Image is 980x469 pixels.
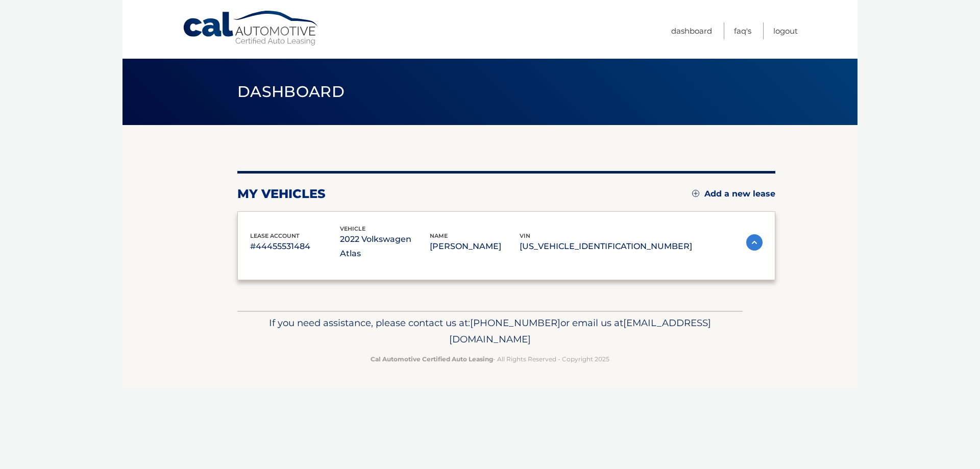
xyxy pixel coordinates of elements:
[470,317,560,329] span: [PHONE_NUMBER]
[250,239,340,254] p: #44455531484
[182,10,320,46] a: Cal Automotive
[237,82,345,101] span: Dashboard
[746,234,763,251] img: accordion-active.svg
[340,225,365,232] span: vehicle
[250,232,300,239] span: lease account
[244,315,736,348] p: If you need assistance, please contact us at: or email us at
[692,190,699,197] img: add.svg
[430,232,448,239] span: name
[244,354,736,364] p: - All Rights Reserved - Copyright 2025
[340,232,430,261] p: 2022 Volkswagen Atlas
[671,22,712,39] a: Dashboard
[520,239,692,254] p: [US_VEHICLE_IDENTIFICATION_NUMBER]
[773,22,798,39] a: Logout
[734,22,751,39] a: FAQ's
[371,355,493,363] strong: Cal Automotive Certified Auto Leasing
[430,239,520,254] p: [PERSON_NAME]
[692,189,775,199] a: Add a new lease
[520,232,530,239] span: vin
[237,186,326,202] h2: my vehicles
